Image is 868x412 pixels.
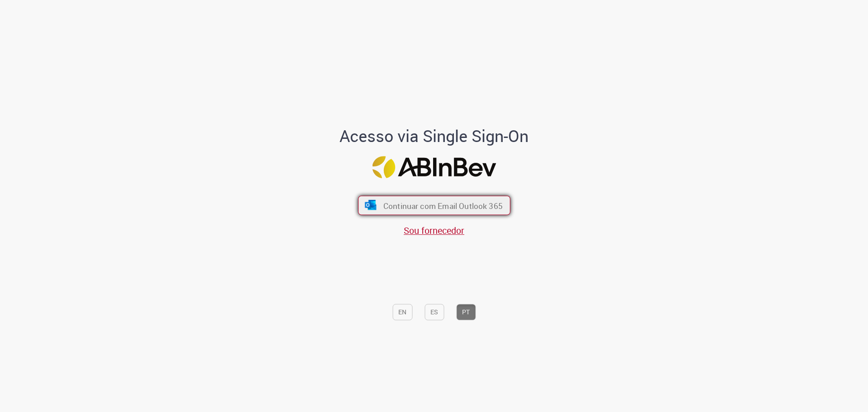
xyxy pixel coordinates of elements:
[340,125,528,147] font: Acesso via Single Sign-On
[398,308,406,317] font: EN
[425,304,444,320] button: ES
[358,196,510,215] button: ícone Azure/Microsoft 360 Continuar com Email Outlook 365
[456,304,476,320] button: PT
[364,200,377,210] img: ícone Azure/Microsoft 360
[462,308,470,317] font: PT
[372,156,496,178] img: Logotipo da ABInBev
[392,304,412,320] button: EN
[430,308,438,317] font: ES
[404,224,464,237] a: Sou fornecedor
[383,200,502,211] font: Continuar com Email Outlook 365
